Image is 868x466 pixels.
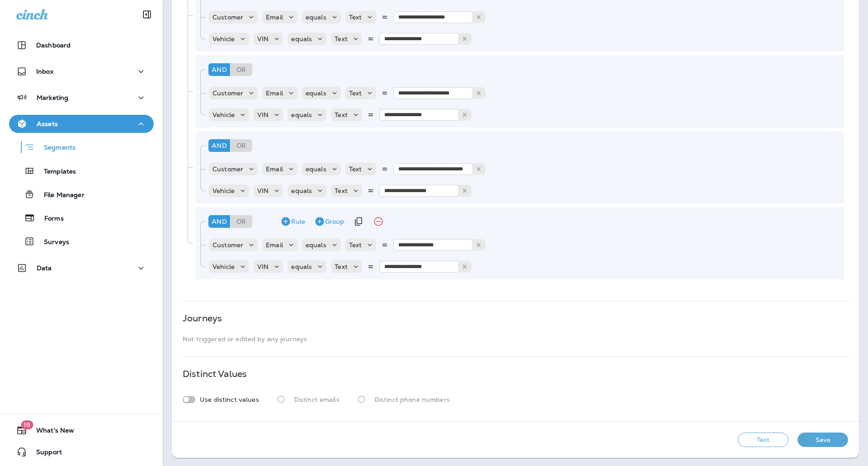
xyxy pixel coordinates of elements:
p: Text [349,89,362,97]
p: Vehicle [212,35,235,42]
p: Surveys [35,238,69,247]
p: VIN [257,35,269,42]
button: Forms [9,208,154,227]
p: Text [349,14,362,21]
p: Customer [212,241,243,249]
p: Customer [212,165,243,173]
p: Distinct phone numbers [374,396,450,403]
p: Vehicle [212,111,235,118]
button: Collapse Sidebar [134,5,160,24]
span: 19 [21,420,33,429]
button: File Manager [9,185,154,204]
p: Text [335,263,348,270]
p: VIN [257,111,269,118]
p: Not triggered or edited by any journeys [183,335,848,343]
p: Customer [212,14,243,21]
p: Segments [35,144,75,153]
p: equals [306,14,326,21]
button: Marketing [9,89,154,107]
button: Remove Group [369,212,387,231]
span: Support [27,448,62,459]
div: Or [231,139,252,152]
button: Group [311,214,348,229]
button: Dashboard [9,36,154,54]
p: Inbox [36,68,53,75]
p: Text [349,165,362,173]
button: Duplicate Group [349,214,368,229]
p: equals [306,89,326,97]
p: Forms [35,215,64,223]
span: What's New [27,427,74,438]
button: Inbox [9,62,154,80]
p: Email [266,241,283,249]
p: Text [335,111,348,118]
div: Or [231,215,252,228]
p: Text [335,187,348,194]
div: And [208,139,230,152]
p: equals [291,111,312,118]
button: Assets [9,115,154,133]
p: Journeys [183,315,222,322]
button: Rule [277,214,309,229]
p: Vehicle [212,187,235,194]
p: equals [291,263,312,270]
button: Segments [9,137,154,157]
p: Marketing [37,94,68,101]
button: Templates [9,161,154,180]
div: And [208,63,230,76]
p: VIN [257,263,269,270]
button: Surveys [9,232,154,251]
p: Data [37,264,52,272]
p: equals [306,165,326,173]
p: Templates [35,168,76,176]
button: Test [738,433,788,447]
p: Use distinct values [200,396,259,403]
button: Save [797,433,848,447]
p: Distinct emails [294,396,340,403]
button: 19What's New [9,421,154,439]
p: File Manager [35,191,85,200]
p: Dashboard [36,42,71,49]
div: And [208,215,230,228]
p: Email [266,165,283,173]
button: Data [9,259,154,277]
p: Assets [37,120,58,127]
p: Distinct Values [183,370,247,377]
p: Vehicle [212,263,235,270]
button: Support [9,443,154,461]
p: equals [306,241,326,249]
p: Customer [212,89,243,97]
p: VIN [257,187,269,194]
p: equals [291,187,312,194]
div: Or [231,63,252,76]
p: Email [266,89,283,97]
p: Text [335,35,348,42]
p: Text [349,241,362,249]
p: Email [266,14,283,21]
p: equals [291,35,312,42]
